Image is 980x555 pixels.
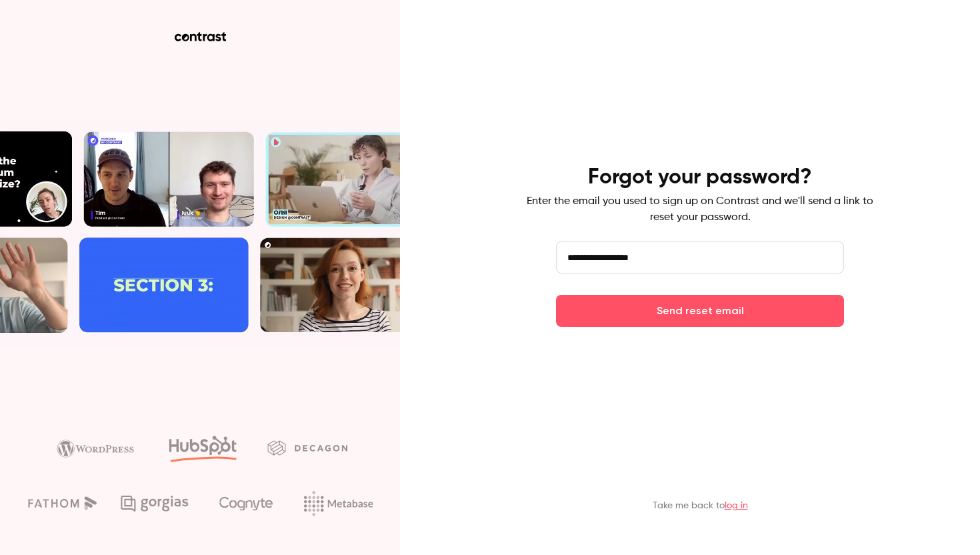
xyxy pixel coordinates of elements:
a: log in [725,501,748,510]
p: Enter the email you used to sign up on Contrast and we'll send a link to reset your password. [527,193,873,225]
p: Take me back to [653,499,748,512]
button: Send reset email [556,295,844,327]
h4: Forgot your password? [588,164,812,191]
img: decagon [267,440,347,455]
